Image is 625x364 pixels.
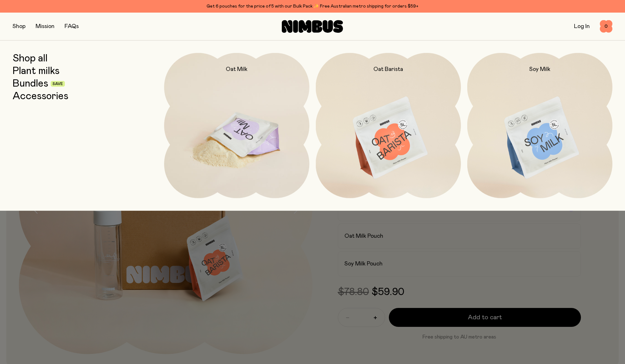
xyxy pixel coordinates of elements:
[53,82,63,86] span: Save
[13,53,48,64] a: Shop all
[164,53,309,198] a: Oat Milk
[13,78,48,89] a: Bundles
[226,65,247,73] h2: Oat Milk
[13,3,612,10] div: Get 6 pouches for the price of 5 with our Bulk Pack ✨ Free Australian metro shipping for orders $59+
[574,24,590,29] a: Log In
[316,53,461,198] a: Oat Barista
[467,53,612,198] a: Soy Milk
[36,24,54,29] a: Mission
[13,65,60,77] a: Plant milks
[13,91,68,102] a: Accessories
[529,65,550,73] h2: Soy Milk
[65,24,79,29] a: FAQs
[600,20,612,33] button: 0
[373,65,403,73] h2: Oat Barista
